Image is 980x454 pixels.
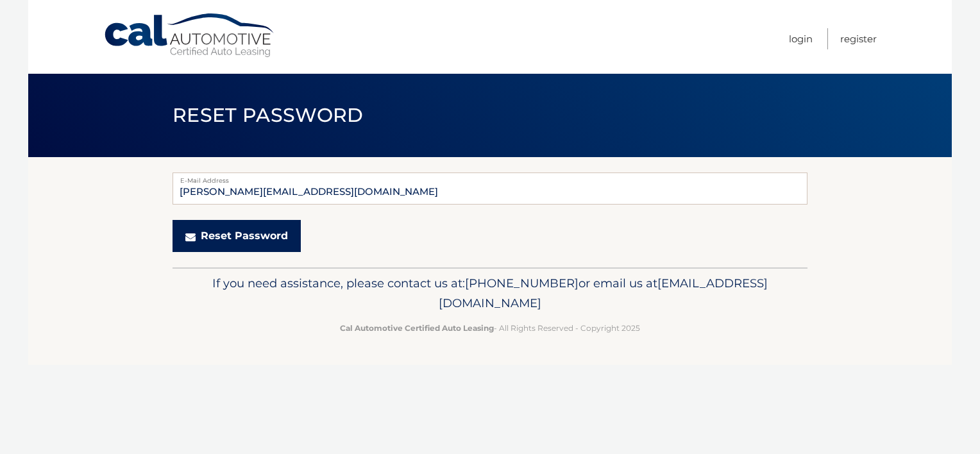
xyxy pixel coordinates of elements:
button: Reset Password [173,220,301,252]
a: Login [789,28,813,49]
p: If you need assistance, please contact us at: or email us at [181,273,799,314]
input: E-Mail Address [173,172,807,205]
a: Register [840,28,877,49]
span: [PHONE_NUMBER] [465,276,579,290]
label: E-Mail Address [173,172,807,183]
p: - All Rights Reserved - Copyright 2025 [181,321,799,335]
a: Cal Automotive [103,13,276,58]
span: Reset Password [173,103,363,127]
strong: Cal Automotive Certified Auto Leasing [340,323,494,333]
